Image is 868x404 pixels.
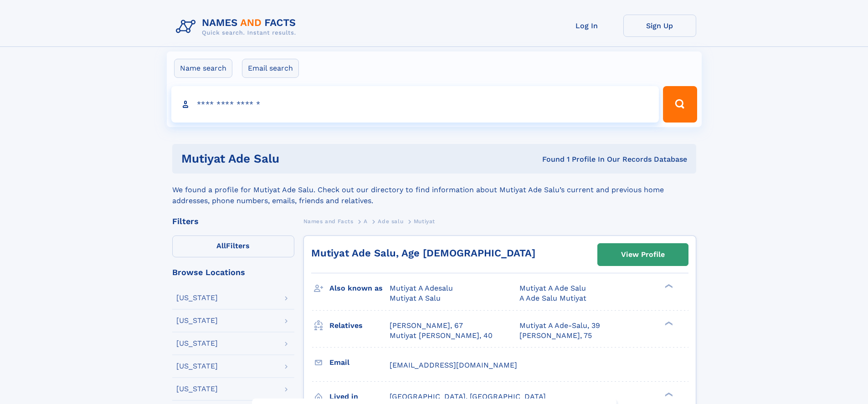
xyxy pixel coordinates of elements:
[663,86,697,123] button: Search Button
[172,15,303,39] img: Logo Names and Facts
[329,281,390,296] h3: Also known as
[519,294,586,302] span: A Ade Salu Mutiyat
[176,363,218,370] div: [US_STATE]
[329,318,390,333] h3: Relatives
[171,86,659,123] input: search input
[176,294,218,302] div: [US_STATE]
[242,59,299,78] label: Email search
[390,331,493,341] a: Mutiyat [PERSON_NAME], 40
[329,355,390,370] h3: Email
[176,385,218,393] div: [US_STATE]
[663,391,673,397] div: ❯
[550,15,623,37] a: Log In
[176,340,218,347] div: [US_STATE]
[623,15,696,37] a: Sign Up
[172,235,294,257] label: Filters
[378,218,403,225] span: Ade salu
[172,217,294,225] div: Filters
[390,284,453,292] span: Mutiyat A Adesalu
[519,284,586,292] span: Mutiyat A Ade Salu
[390,361,517,369] span: [EMAIL_ADDRESS][DOMAIN_NAME]
[411,154,687,164] div: Found 1 Profile In Our Records Database
[598,244,688,266] a: View Profile
[364,215,368,227] a: A
[176,317,218,324] div: [US_STATE]
[303,215,354,227] a: Names and Facts
[174,59,232,78] label: Name search
[181,153,411,164] h1: Mutiyat Ade Salu
[172,174,696,206] div: We found a profile for Mutiyat Ade Salu. Check out our directory to find information about Mutiya...
[364,218,368,225] span: A
[378,215,403,227] a: Ade salu
[390,321,463,331] a: [PERSON_NAME], 67
[390,392,546,401] span: [GEOGRAPHIC_DATA], [GEOGRAPHIC_DATA]
[519,321,600,331] a: Mutiyat A Ade-Salu, 39
[311,247,535,259] a: Mutiyat Ade Salu, Age [DEMOGRAPHIC_DATA]
[663,320,673,326] div: ❯
[519,331,592,341] a: [PERSON_NAME], 75
[663,283,673,289] div: ❯
[390,294,441,302] span: Mutiyat A Salu
[414,218,435,225] span: Mutiyat
[172,268,294,276] div: Browse Locations
[216,241,226,250] span: All
[621,244,665,265] div: View Profile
